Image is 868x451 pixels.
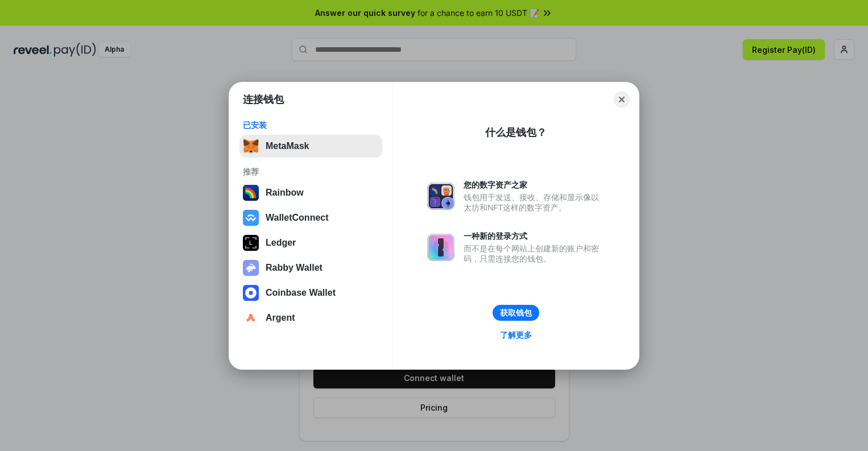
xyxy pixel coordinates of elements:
img: svg+xml,%3Csvg%20xmlns%3D%22http%3A%2F%2Fwww.w3.org%2F2000%2Fsvg%22%20fill%3D%22none%22%20viewBox... [243,260,259,276]
div: 钱包用于发送、接收、存储和显示像以太坊和NFT这样的数字资产。 [464,192,605,213]
div: MetaMask [266,141,309,151]
img: svg+xml,%3Csvg%20xmlns%3D%22http%3A%2F%2Fwww.w3.org%2F2000%2Fsvg%22%20width%3D%2228%22%20height%3... [243,235,259,251]
div: 而不是在每个网站上创建新的账户和密码，只需连接您的钱包。 [464,243,605,264]
div: Rainbow [266,188,304,198]
img: svg+xml,%3Csvg%20width%3D%2228%22%20height%3D%2228%22%20viewBox%3D%220%200%2028%2028%22%20fill%3D... [243,310,259,326]
img: svg+xml,%3Csvg%20width%3D%2228%22%20height%3D%2228%22%20viewBox%3D%220%200%2028%2028%22%20fill%3D... [243,210,259,226]
div: 推荐 [243,167,379,177]
button: WalletConnect [239,206,382,229]
button: Rabby Wallet [239,256,382,279]
button: Ledger [239,231,382,254]
div: 已安装 [243,120,379,130]
div: 什么是钱包？ [485,126,547,139]
div: 了解更多 [500,330,532,340]
img: svg+xml,%3Csvg%20fill%3D%22none%22%20height%3D%2233%22%20viewBox%3D%220%200%2035%2033%22%20width%... [243,138,259,154]
img: svg+xml,%3Csvg%20xmlns%3D%22http%3A%2F%2Fwww.w3.org%2F2000%2Fsvg%22%20fill%3D%22none%22%20viewBox... [427,234,454,261]
div: Coinbase Wallet [266,288,336,298]
div: Argent [266,313,295,323]
button: Close [614,92,630,107]
div: Ledger [266,238,296,248]
button: Coinbase Wallet [239,282,382,304]
img: svg+xml,%3Csvg%20xmlns%3D%22http%3A%2F%2Fwww.w3.org%2F2000%2Fsvg%22%20fill%3D%22none%22%20viewBox... [427,183,454,210]
button: 获取钱包 [493,305,539,321]
img: svg+xml,%3Csvg%20width%3D%2228%22%20height%3D%2228%22%20viewBox%3D%220%200%2028%2028%22%20fill%3D... [243,285,259,301]
button: MetaMask [239,135,382,158]
div: 您的数字资产之家 [464,180,605,190]
div: 获取钱包 [500,308,532,318]
div: WalletConnect [266,213,329,223]
img: svg+xml,%3Csvg%20width%3D%22120%22%20height%3D%22120%22%20viewBox%3D%220%200%20120%20120%22%20fil... [243,185,259,201]
a: 了解更多 [493,328,539,342]
button: Rainbow [239,181,382,204]
button: Argent [239,307,382,329]
div: 一种新的登录方式 [464,231,605,241]
div: Rabby Wallet [266,263,323,273]
h1: 连接钱包 [243,93,284,106]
